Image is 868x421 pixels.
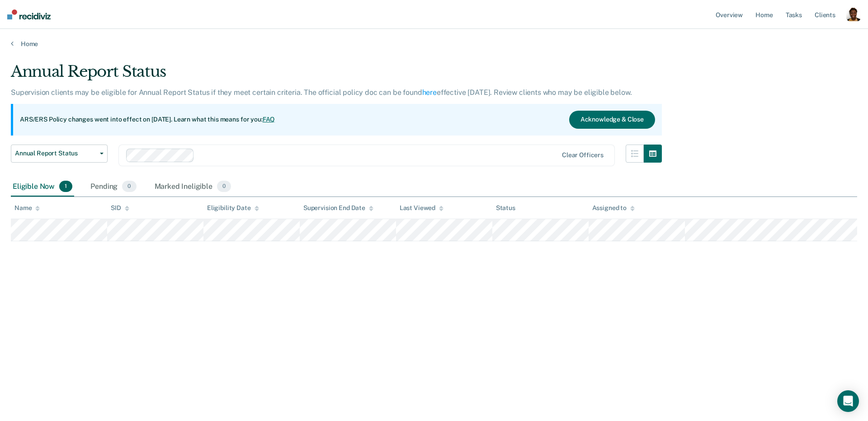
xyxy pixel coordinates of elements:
div: Clear officers [562,151,604,159]
button: Annual Report Status [11,145,108,163]
span: 0 [122,181,136,192]
div: SID [111,204,129,212]
span: Annual Report Status [15,150,96,157]
a: Home [11,40,857,48]
img: Recidiviz [7,9,51,19]
div: Pending0 [89,177,138,197]
div: Supervision End Date [303,204,373,212]
div: Eligible Now1 [11,177,74,197]
button: Acknowledge & Close [569,111,655,129]
p: ARS/ERS Policy changes went into effect on [DATE]. Learn what this means for you: [20,115,275,124]
a: here [422,88,437,97]
div: Assigned to [592,204,635,212]
span: 1 [59,181,72,192]
div: Open Intercom Messenger [837,390,859,412]
div: Eligibility Date [207,204,259,212]
p: Supervision clients may be eligible for Annual Report Status if they meet certain criteria. The o... [11,88,632,97]
a: FAQ [263,116,275,123]
div: Marked Ineligible0 [153,177,233,197]
span: 0 [217,181,231,192]
div: Status [496,204,515,212]
div: Annual Report Status [11,62,662,88]
div: Name [14,204,40,212]
div: Last Viewed [400,204,443,212]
